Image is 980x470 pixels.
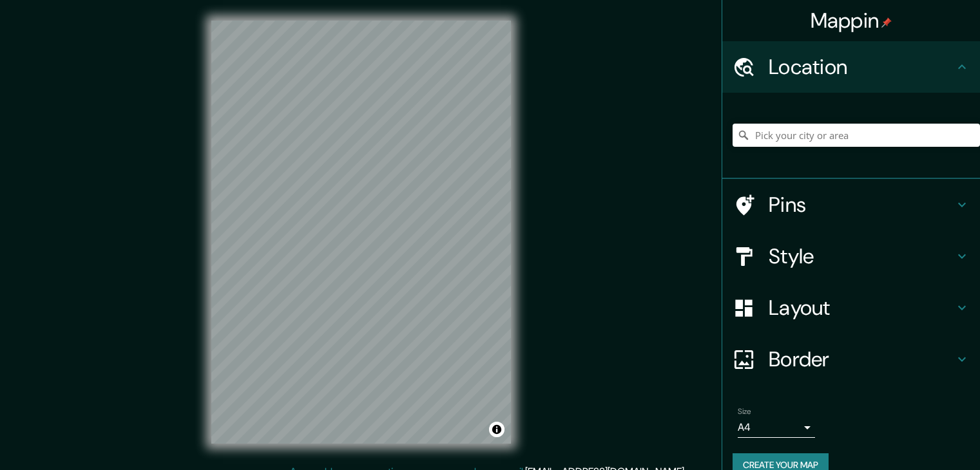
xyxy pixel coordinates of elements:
h4: Mappin [811,8,892,33]
canvas: Map [211,21,511,444]
div: Style [722,230,980,282]
h4: Layout [769,295,954,321]
h4: Style [769,243,954,269]
div: Border [722,334,980,385]
button: Toggle attribution [489,422,504,437]
input: Pick your city or area [733,124,980,147]
img: pin-icon.png [881,17,892,28]
div: A4 [738,417,815,438]
label: Size [738,406,751,417]
h4: Pins [769,192,954,218]
h4: Border [769,346,954,372]
div: Pins [722,179,980,230]
h4: Location [769,54,954,80]
div: Location [722,41,980,93]
div: Layout [722,282,980,334]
